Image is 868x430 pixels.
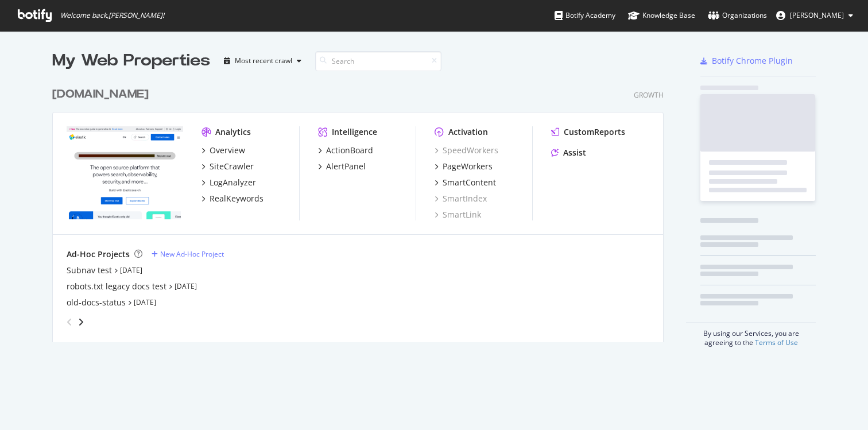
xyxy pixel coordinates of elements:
[52,86,153,103] a: [DOMAIN_NAME]
[712,55,793,67] div: Botify Chrome Plugin
[686,323,816,347] div: By using our Services, you are agreeing to the
[435,145,498,156] a: SpeedWorkers
[134,297,156,307] a: [DATE]
[120,265,142,275] a: [DATE]
[210,177,256,188] div: LogAnalyzer
[210,145,245,156] div: Overview
[210,161,254,172] div: SiteCrawler
[215,126,251,138] div: Analytics
[628,10,695,21] div: Knowledge Base
[443,161,493,172] div: PageWorkers
[160,249,224,259] div: New Ad-Hoc Project
[563,147,586,158] div: Assist
[67,297,126,308] a: old-docs-status
[318,145,373,156] a: ActionBoard
[210,193,263,204] div: RealKeywords
[219,52,306,70] button: Most recent crawl
[235,57,292,64] div: Most recent crawl
[555,10,615,21] div: Botify Academy
[201,177,256,188] a: LogAnalyzer
[318,161,366,172] a: AlertPanel
[62,313,77,331] div: angle-left
[708,10,767,21] div: Organizations
[201,145,245,156] a: Overview
[634,90,664,100] div: Growth
[767,6,862,25] button: [PERSON_NAME]
[67,126,183,219] img: elastic.co
[755,338,798,347] a: Terms of Use
[443,177,496,188] div: SmartContent
[790,10,844,20] span: Celia García-Gutiérrez
[77,316,85,328] div: angle-right
[332,126,377,138] div: Intelligence
[52,86,149,103] div: [DOMAIN_NAME]
[435,161,493,172] a: PageWorkers
[52,72,673,342] div: grid
[67,265,112,276] a: Subnav test
[52,49,210,72] div: My Web Properties
[448,126,488,138] div: Activation
[201,193,263,204] a: RealKeywords
[201,161,254,172] a: SiteCrawler
[435,193,487,204] a: SmartIndex
[315,51,441,71] input: Search
[60,11,164,20] span: Welcome back, [PERSON_NAME] !
[152,249,224,259] a: New Ad-Hoc Project
[67,249,130,260] div: Ad-Hoc Projects
[326,161,366,172] div: AlertPanel
[326,145,373,156] div: ActionBoard
[175,281,197,291] a: [DATE]
[435,209,481,220] a: SmartLink
[700,55,793,67] a: Botify Chrome Plugin
[67,281,166,292] a: robots.txt legacy docs test
[435,177,496,188] a: SmartContent
[551,147,586,158] a: Assist
[564,126,625,138] div: CustomReports
[551,126,625,138] a: CustomReports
